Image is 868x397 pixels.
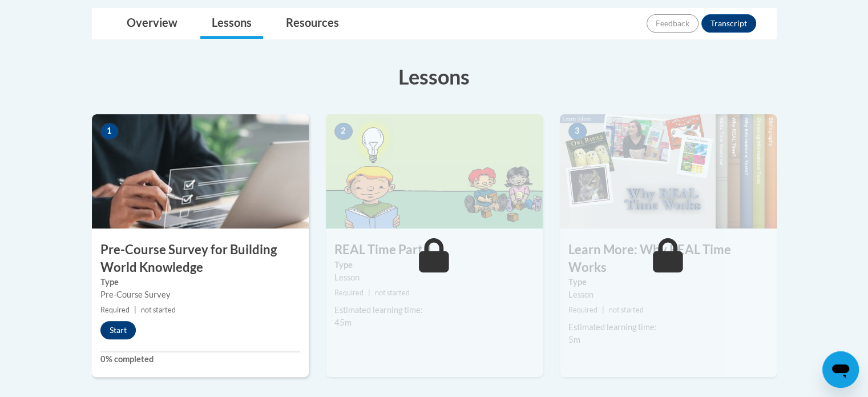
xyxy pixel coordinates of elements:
a: Resources [274,9,350,39]
div: Pre-Course Survey [100,288,300,301]
span: 45m [334,318,352,327]
span: Required [568,306,597,314]
h3: Pre-Course Survey for Building World Knowledge [92,241,309,276]
label: Type [334,259,534,271]
span: 1 [100,123,119,140]
h3: REAL Time Part 1 [326,241,543,259]
span: 2 [334,123,353,140]
button: Start [100,321,136,339]
button: Feedback [647,14,699,33]
img: Course Image [92,114,309,228]
span: | [368,288,370,297]
span: | [602,306,604,314]
div: Lesson [568,288,768,301]
span: 3 [568,123,587,140]
span: Required [100,306,130,314]
a: Lessons [200,9,263,39]
h3: Learn More: Why REAL Time Works [560,241,777,276]
img: Course Image [326,114,543,228]
label: Type [100,276,300,288]
h3: Lessons [92,62,777,91]
div: Lesson [334,271,534,284]
div: Estimated learning time: [568,321,768,334]
span: not started [141,306,176,314]
div: Estimated learning time: [334,304,534,316]
iframe: Button to launch messaging window [822,351,859,388]
span: not started [609,306,644,314]
label: 0% completed [100,353,300,366]
button: Transcript [701,14,756,33]
span: 5m [568,335,580,344]
span: not started [375,288,410,297]
a: Overview [115,9,189,39]
span: Required [334,288,364,297]
label: Type [568,276,768,288]
span: | [134,306,136,314]
img: Course Image [560,114,777,228]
